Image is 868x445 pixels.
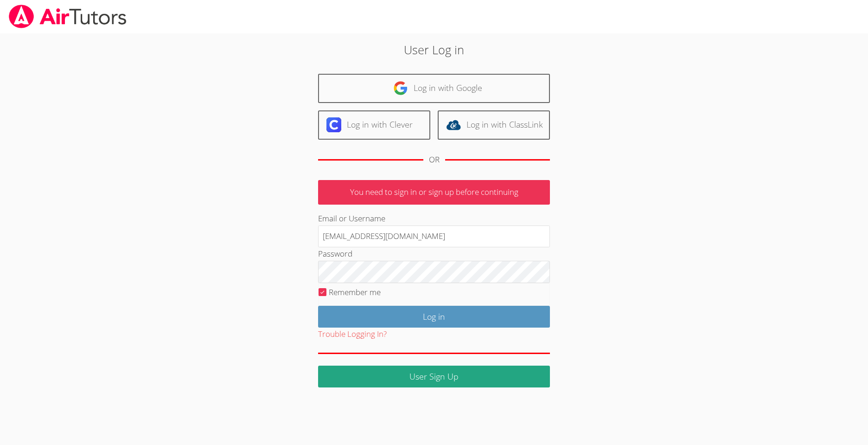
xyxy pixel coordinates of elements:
[318,74,550,103] a: Log in with Google
[318,306,550,328] input: Log in
[8,5,128,28] img: airtutors_banner-c4298cdbf04f3fff15de1276eac7730deb9818008684d7c2e4769d2f7ddbe033.png
[329,287,381,297] label: Remember me
[318,366,550,387] a: User Sign Up
[429,153,440,167] div: OR
[446,117,461,132] img: classlink-logo-d6bb404cc1216ec64c9a2012d9dc4662098be43eaf13dc465df04b49fa7ab582.svg
[438,110,550,140] a: Log in with ClassLink
[318,180,550,205] p: You need to sign in or sign up before continuing
[318,213,385,224] label: Email or Username
[318,328,387,341] button: Trouble Logging In?
[318,248,352,259] label: Password
[200,41,669,58] h2: User Log in
[393,81,408,96] img: google-logo-50288ca7cdecda66e5e0955fdab243c47b7ad437acaf1139b6f446037453330a.svg
[326,117,341,132] img: clever-logo-6eab21bc6e7a338710f1a6ff85c0baf02591cd810cc4098c63d3a4b26e2feb20.svg
[318,110,430,140] a: Log in with Clever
